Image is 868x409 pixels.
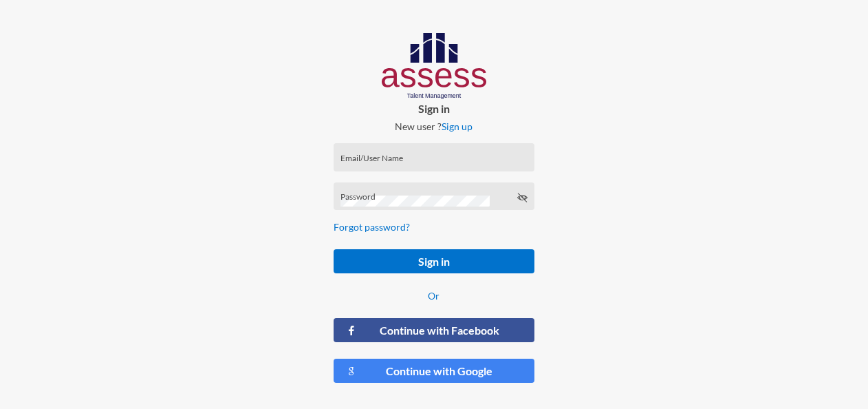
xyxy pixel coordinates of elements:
[382,33,487,99] img: AssessLogoo.svg
[334,221,410,233] a: Forgot password?
[323,120,546,132] p: New user ?
[323,102,546,115] p: Sign in
[334,318,535,342] button: Continue with Facebook
[334,359,535,383] button: Continue with Google
[334,290,535,302] p: Or
[442,120,473,132] a: Sign up
[334,249,535,273] button: Sign in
